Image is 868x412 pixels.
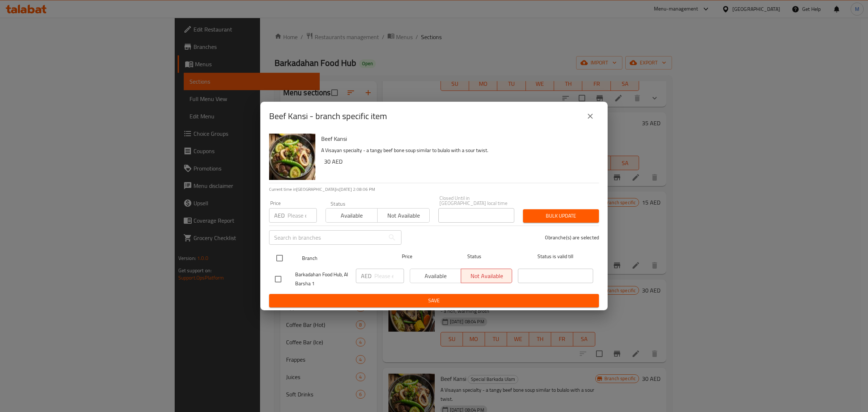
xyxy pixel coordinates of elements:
[275,296,593,305] span: Save
[274,211,285,220] p: AED
[325,208,378,223] button: Available
[302,254,377,263] span: Branch
[437,252,512,261] span: Status
[383,252,431,261] span: Price
[529,211,593,220] span: Bulk update
[518,252,593,261] span: Status is valid till
[321,146,593,155] p: A Visayan specialty - a tangy beef bone soup similar to bulalo with a sour twist.
[329,210,375,221] span: Available
[295,270,350,288] span: Barkadahan Food Hub, Al Barsha 1
[269,294,599,307] button: Save
[374,269,404,283] input: Please enter price
[361,272,371,280] p: AED
[324,156,593,167] h6: 30 AED
[269,186,599,193] p: Current time in [GEOGRAPHIC_DATA] is [DATE] 2:08:06 PM
[288,208,317,223] input: Please enter price
[269,110,387,122] h2: Beef Kansi - branch specific item
[545,234,599,241] p: 0 branche(s) are selected
[523,209,599,223] button: Bulk update
[377,208,429,223] button: Not available
[380,210,426,221] span: Not available
[269,230,385,245] input: Search in branches
[269,134,315,180] img: Beef Kansi
[582,108,599,125] button: close
[321,134,593,144] h6: Beef Kansi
